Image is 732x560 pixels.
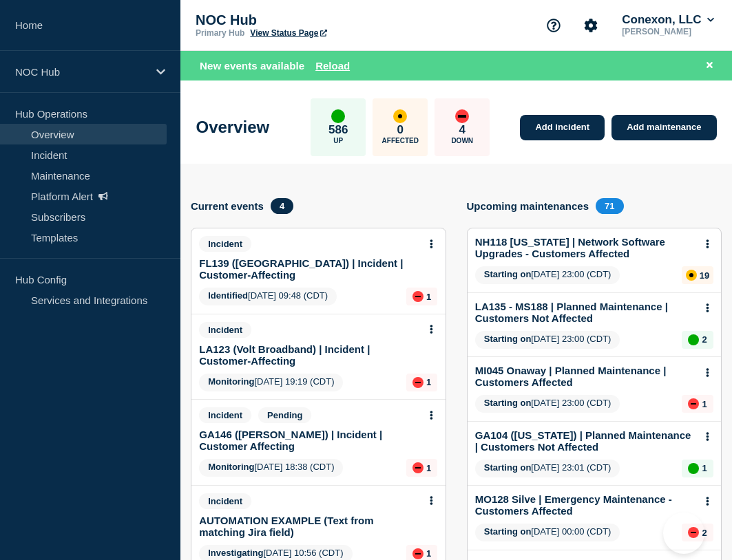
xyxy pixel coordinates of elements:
a: MI045 Onaway | Planned Maintenance | Customers Affected [475,365,695,388]
p: 1 [426,548,431,559]
button: Account settings [576,11,605,40]
a: LA123 (Volt Broadband) | Incident | Customer-Affecting [199,343,419,367]
span: Incident [199,493,251,509]
a: GA104 ([US_STATE]) | Planned Maintenance | Customers Not Affected [475,429,695,453]
span: [DATE] 18:38 (CDT) [199,459,343,477]
p: Up [333,137,343,144]
button: Conexon, LLC [619,13,717,27]
span: [DATE] 09:48 (CDT) [199,288,337,305]
h4: Upcoming maintenances [467,200,589,212]
p: Primary Hub [196,28,244,38]
span: [DATE] 23:00 (CDT) [475,395,620,413]
a: LA135 - MS188 | Planned Maintenance | Customers Not Affected [475,301,695,324]
p: [PERSON_NAME] [619,27,717,36]
div: up [688,334,699,345]
span: Incident [199,236,251,252]
a: FL139 ([GEOGRAPHIC_DATA]) | Incident | Customer-Affecting [199,257,419,281]
a: MO128 Silve | Emergency Maintenance - Customers Affected [475,493,695,517]
div: down [412,291,423,302]
span: Starting on [484,334,532,344]
span: [DATE] 23:01 (CDT) [475,460,620,477]
div: up [688,463,699,474]
a: View Status Page [250,28,326,38]
p: 1 [426,292,431,302]
span: 71 [596,198,623,214]
span: 4 [271,198,293,214]
span: Incident [199,407,251,423]
p: 1 [426,463,431,473]
div: down [412,377,423,388]
span: [DATE] 23:00 (CDT) [475,331,620,349]
p: 0 [397,123,404,137]
a: Add maintenance [611,115,716,140]
span: [DATE] 00:00 (CDT) [475,524,620,541]
p: 1 [702,463,707,473]
a: GA146 ([PERSON_NAME]) | Incident | Customer Affecting [199,429,419,452]
span: Pending [258,407,311,423]
div: affected [686,270,697,281]
p: Affected [382,137,419,144]
span: Starting on [484,398,532,408]
div: affected [393,109,407,123]
p: 1 [426,377,431,387]
h1: Overview [196,118,270,137]
span: Starting on [484,269,532,279]
p: 1 [702,399,707,409]
a: NH118 [US_STATE] | Network Software Upgrades - Customers Affected [475,236,695,259]
span: [DATE] 19:19 (CDT) [199,374,343,391]
span: New events available [200,60,304,72]
span: Monitoring [208,376,254,387]
span: Identified [208,290,248,301]
div: down [412,462,423,473]
span: Starting on [484,526,532,537]
a: Add incident [520,115,605,140]
span: Investigating [208,548,263,558]
button: Support [539,11,568,40]
div: down [688,398,699,409]
span: Incident [199,322,251,338]
p: 19 [700,270,709,281]
h4: Current events [191,200,264,212]
div: down [412,548,423,559]
button: Reload [315,60,350,72]
p: NOC Hub [15,66,147,78]
div: up [331,109,345,123]
a: AUTOMATION EXAMPLE (Text from matching Jira field) [199,515,419,538]
p: 2 [702,334,707,345]
div: down [455,109,469,123]
p: 586 [328,123,348,137]
p: 4 [459,123,466,137]
p: NOC Hub [196,12,471,28]
span: [DATE] 23:00 (CDT) [475,266,620,284]
p: Down [451,137,473,144]
span: Starting on [484,462,532,473]
iframe: Help Scout Beacon - Open [663,513,704,554]
span: Monitoring [208,462,254,472]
